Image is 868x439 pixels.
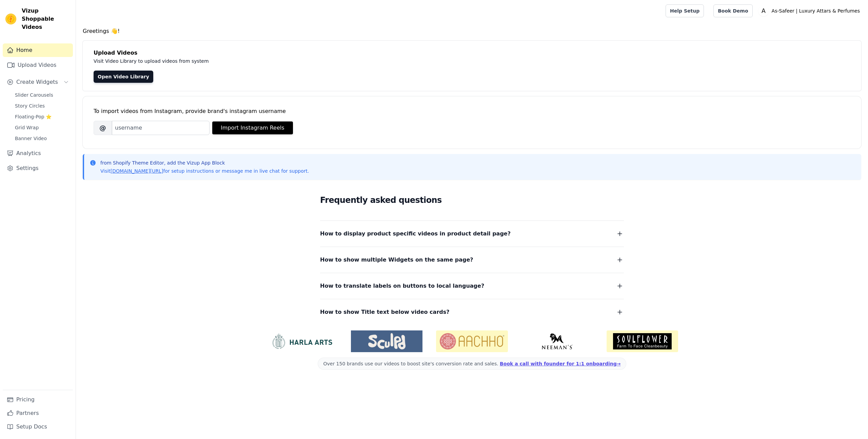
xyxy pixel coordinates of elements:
span: Floating-Pop ⭐ [15,113,52,120]
h4: Upload Videos [94,49,850,57]
a: Floating-Pop ⭐ [11,112,73,121]
div: To import videos from Instagram, provide brand's instagram username [94,107,850,115]
span: @ [94,121,112,135]
button: How to display product specific videos in product detail page? [320,229,624,238]
a: Home [3,43,73,57]
img: Aachho [436,330,508,352]
h2: Frequently asked questions [320,193,624,207]
p: Visit for setup instructions or message me in live chat for support. [100,168,309,174]
span: How to display product specific videos in product detail page? [320,229,511,238]
h4: Greetings 👋! [83,27,861,35]
img: HarlaArts [266,333,337,349]
a: Slider Carousels [11,90,73,100]
span: Story Circles [15,102,45,109]
button: How to show Title text below video cards? [320,307,624,317]
span: How to show Title text below video cards? [320,307,450,317]
img: Vizup [5,14,16,24]
input: username [112,121,210,135]
p: As-Safeer | Luxury Attars & Perfumes [769,5,863,17]
a: Setup Docs [3,420,73,434]
span: Banner Video [15,135,47,142]
a: Banner Video [11,134,73,143]
button: How to show multiple Widgets on the same page? [320,255,624,265]
a: Grid Wrap [11,123,73,132]
p: Visit Video Library to upload videos from system [94,57,397,65]
span: How to show multiple Widgets on the same page? [320,255,473,265]
img: Sculpd US [351,333,422,349]
text: A [762,7,766,14]
a: Open Video Library [94,71,153,83]
span: Grid Wrap [15,124,39,131]
a: Upload Videos [3,58,73,72]
p: from Shopify Theme Editor, add the Vizup App Block [100,159,309,166]
button: Create Widgets [3,75,73,89]
a: Help Setup [666,4,704,17]
a: Pricing [3,393,73,406]
a: Analytics [3,147,73,160]
button: A As-Safeer | Luxury Attars & Perfumes [758,5,863,17]
button: How to translate labels on buttons to local language? [320,281,624,291]
img: Neeman's [521,333,593,349]
a: [DOMAIN_NAME][URL] [111,168,163,174]
img: Soulflower [607,330,678,352]
a: Partners [3,406,73,420]
a: Story Circles [11,101,73,111]
span: Create Widgets [16,78,58,86]
span: How to translate labels on buttons to local language? [320,281,484,291]
a: Book Demo [713,4,752,17]
a: Settings [3,161,73,175]
button: Import Instagram Reels [212,121,293,134]
span: Slider Carousels [15,92,53,98]
a: Book a call with founder for 1:1 onboarding [500,361,620,366]
span: Vizup Shoppable Videos [22,7,70,31]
